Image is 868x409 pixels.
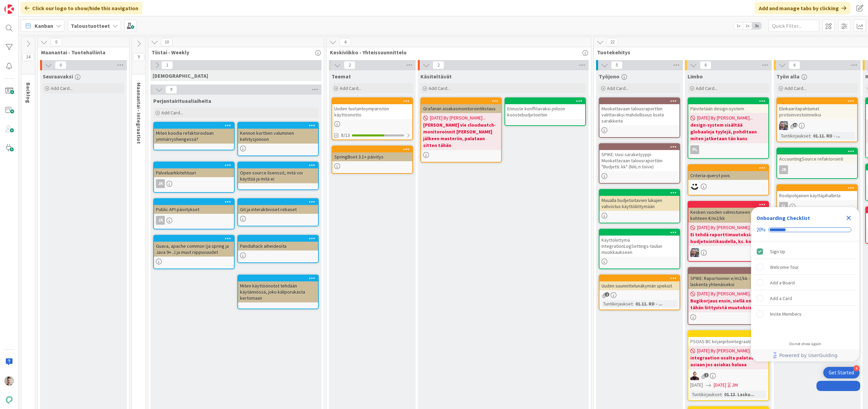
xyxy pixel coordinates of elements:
[770,247,785,256] div: Sign Up
[823,367,860,378] div: Open Get Started checklist, remaining modules: 4
[332,73,351,80] span: Teemat
[777,98,857,119] div: Elinkaaritapahtumat protoinvestoinneiksi
[751,349,860,361] div: Footer
[688,268,768,289] div: SPIKE: Raportoinnin e/m2/kk -laskenta yhtenäiseksi
[633,300,634,308] span: :
[605,292,609,297] span: 2
[779,132,810,140] div: Tuntikirjaukset
[829,369,854,376] div: Get Started
[420,97,502,163] a: Grafanan asiakasmonitorointilistaus[DATE] By [PERSON_NAME]...[PERSON_NAME] vie cloudwatch-monitor...
[690,122,766,142] b: design-system sisältää globaaleja tyylejä, pohditaan miten jatketaan tän kans
[690,382,703,389] span: [DATE]
[153,72,208,79] span: Muistilista
[332,146,412,161] div: SpringBoot 3.1+ päivitys
[688,164,769,196] a: Criteria-queryt poisMH
[154,168,234,177] div: Palveluarkkitehtuuri
[688,248,768,257] div: TK
[777,121,857,130] div: TK
[165,86,177,94] span: 9
[156,179,165,188] div: JK
[810,132,811,140] span: :
[238,242,318,250] div: Pandiahack aiheideoita
[688,171,768,180] div: Criteria-queryt pois
[154,123,234,144] div: Miten koodia refaktoroidaan ymmärryshengessä?
[238,275,318,302] div: Miten käyttöönotot tehdään käytännössä, joku käliporukasta kertomaan
[690,371,699,380] img: AA
[777,165,857,174] div: JK
[755,2,850,14] div: Add and manage tabs by clicking
[332,98,412,119] div: Uuden tuotantoympäristön käyttöönotto
[777,148,857,163] div: AccountingSource refaktorointi
[756,214,810,222] div: Onboarding Checklist
[690,391,722,398] div: Tuntikirjaukset
[421,104,501,113] div: Grafanan asiakasmonitorointilistaus
[433,61,444,69] span: 2
[599,104,679,125] div: Muokattavaan talousraporttiin valittavaksi mahdollisuus lisätä sarakkeita
[153,235,235,269] a: Guava, apache common (ja spring ja Java 9+...) ja muut riippuvuudet
[430,114,486,122] span: [DATE] By [PERSON_NAME]...
[237,162,319,190] a: Open source lisenssit, mitä voi käyttää ja mitä ei
[770,294,792,302] div: Add a Card
[688,274,768,289] div: SPIKE: Raportoinnin e/m2/kk -laskenta yhtenäiseksi
[421,98,501,113] div: Grafanan asiakasmonitorointilistaus
[35,22,53,30] span: Kanban
[770,279,795,287] div: Add a Board
[41,49,121,56] span: Maanantai - Tuotehallinta
[690,248,699,257] img: TK
[423,122,499,149] b: [PERSON_NAME] vie cloudwatch-monitoroinnit [PERSON_NAME] jälkeen masteriin, palataan sitten tähän
[332,104,412,119] div: Uuden tuotantoympäristön käyttöönotto
[779,202,788,211] div: sl
[154,162,234,177] div: Palveluarkkitehtuuri
[156,216,165,225] div: JK
[22,53,34,61] span: 14
[154,199,234,214] div: Public API päivitykset
[722,391,723,398] span: :
[751,241,860,337] div: Checklist items
[21,2,142,14] div: Click our logo to show/hide this navigation
[611,61,623,69] span: 5
[599,150,679,171] div: SPIKE: Uusi saraketyyppi Muokattavaan talousraporttiin "Budjetti: kk" (NAL:n toive)
[751,207,860,361] div: Checklist Container
[776,184,858,224] a: Roolipohjainen käyttäjähallintasl6/6
[688,97,769,159] a: Päivitetään design-system[DATE] By [PERSON_NAME]...design-system sisältää globaaleja tyylejä, poh...
[853,365,860,371] div: 4
[743,22,752,29] span: 2x
[599,275,680,310] a: Uuden suunnittelunäkymän speksitTuntikirjaukset:01.11. RD - ...
[700,61,711,69] span: 6
[690,354,766,368] b: integraation osalta palataan asiaan jos asiakas haluaa
[599,275,679,290] div: Uuden suunnittelunäkymän speksit
[754,244,857,259] div: Sign Up is complete.
[153,198,235,229] a: Public API päivityksetJK
[136,82,142,144] span: Maanantai - Integraatiot
[607,38,618,46] span: 22
[332,152,412,161] div: SpringBoot 3.1+ päivitys
[4,395,14,405] img: avatar
[238,129,318,144] div: Kennon korttien valuminen kehitysjonoon
[607,85,629,91] span: Add Card...
[697,224,753,231] span: [DATE] By [PERSON_NAME]...
[154,216,234,225] div: JK
[688,330,769,401] a: PSOAS BC kirjanpitointegraatio[DATE] By [PERSON_NAME]...integraation osalta palataan asiaan jos a...
[599,97,680,138] a: Muokattavaan talousraporttiin valittavaksi mahdollisuus lisätä sarakkeita
[793,123,797,127] span: 11
[238,199,318,214] div: Git ja interaktiiviset rebaset
[154,129,234,144] div: Miten koodia refaktoroidaan ymmärryshengessä?
[779,121,788,130] img: TK
[599,236,679,257] div: Käyttöliittymä IntegrationLogSettings-taulun muokkaukseen
[714,382,726,389] span: [DATE]
[779,351,837,359] span: Powered by UserGuiding
[688,182,768,191] div: MH
[777,185,857,200] div: Roolipohjainen käyttäjähallinta
[238,123,318,144] div: Kennon korttien valuminen kehitysjonoon
[776,73,800,80] span: Työn alla
[688,165,768,180] div: Criteria-queryt pois
[688,201,769,262] a: Kesken vuoden valmistuneen kohteen €/m2/kk[DATE] By [PERSON_NAME]...Ei tehdä raporttimuutoksia bu...
[238,205,318,214] div: Git ja interaktiiviset rebaset
[238,168,318,183] div: Open source lisenssit, mitä voi käyttää ja mitä ei
[237,122,319,156] a: Kennon korttien valuminen kehitysjonoon
[688,208,768,223] div: Kesken vuoden valmistuneen kohteen €/m2/kk
[777,104,857,119] div: Elinkaaritapahtumat protoinvestoinneiksi
[330,49,583,56] span: Keskiviikko - Yhteissuunnittelu
[340,85,361,91] span: Add Card...
[688,104,768,113] div: Päivitetään design-system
